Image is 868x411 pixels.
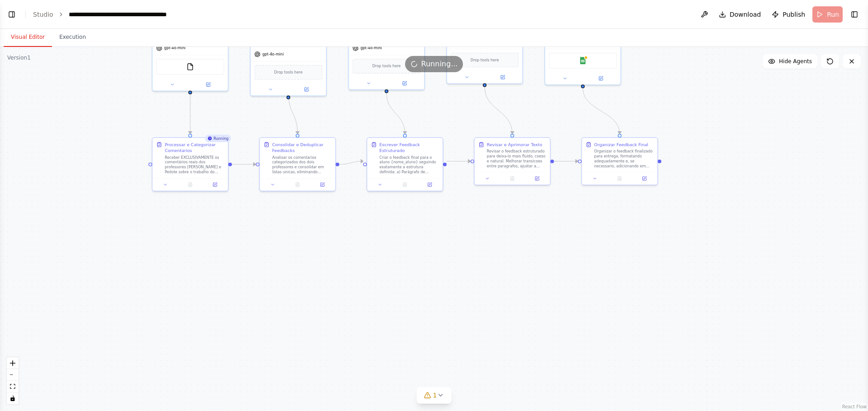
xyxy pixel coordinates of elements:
[289,86,324,93] button: Open in side panel
[421,59,458,69] span: Running...
[607,175,632,182] button: No output available
[383,93,408,134] g: Edge from 03802ef7-5f10-4522-8e38-57dafe4213ed to 3a97dbc7-e5c0-465a-a326-db9c953f8060
[191,81,226,88] button: Open in side panel
[204,181,226,188] button: Open in side panel
[433,391,437,400] span: 1
[634,175,655,182] button: Open in side panel
[485,74,520,81] button: Open in side panel
[379,155,439,174] div: Criar o feedback final para o aluno {nome_aluno} seguindo exatamente a estrutura definida: a) Par...
[205,135,231,142] div: Running
[272,142,332,154] div: Consolidar e Deduplicar Feedbacks
[474,137,551,185] div: Revisar e Aprimorar TextoRevisar o feedback estruturado para deixa-lo mais fluido, coeso e natura...
[5,8,18,21] button: Show left sidebar
[4,28,52,47] button: Visual Editor
[259,137,336,191] div: Consolidar e Deduplicar FeedbacksAnalisar os comentarios categorizados dos dois professores e con...
[272,155,332,174] div: Analisar os comentarios categorizados dos dois professores e consolidar em listas unicas, elimina...
[580,88,623,134] g: Edge from 8a43225e-630a-4de7-a769-b84d18409e9d to b883f12d-17fa-41ec-a54d-70a45a034b4d
[339,158,363,167] g: Edge from 5fac89cd-c069-4046-b9a8-35429619a4b6 to 3a97dbc7-e5c0-465a-a326-db9c953f8060
[164,46,185,51] span: gpt-4o-mini
[730,10,761,19] span: Download
[779,58,812,65] span: Hide Agents
[7,369,19,381] button: zoom out
[447,158,471,165] g: Edge from 3a97dbc7-e5c0-465a-a326-db9c953f8060 to 8f4ffa1f-b2b9-466f-8ec6-1d6d50fb6fd0
[232,161,256,167] g: Edge from 1a198b2a-fee1-43f9-af81-8d7e301cf041 to 5fac89cd-c069-4046-b9a8-35429619a4b6
[52,28,93,47] button: Execution
[33,10,170,19] nav: breadcrumb
[848,8,861,21] button: Show right sidebar
[285,93,301,134] g: Edge from ccd51073-2a6b-4c28-ac7e-a8e82d89c81c to 5fac89cd-c069-4046-b9a8-35429619a4b6
[594,142,648,148] div: Organizar Feedback Final
[419,181,440,188] button: Open in side panel
[7,393,19,404] button: toggle interactivity
[417,387,452,404] button: 1
[348,15,425,90] div: gpt-4o-miniDrop tools here
[187,94,193,134] g: Edge from 2e81b05f-5a97-4f72-9a48-33a98bab1c79 to 1a198b2a-fee1-43f9-af81-8d7e301cf041
[581,137,658,185] div: Organizar Feedback FinalOrganizar o feedback finalizado para entrega, formatando adequadamente e,...
[392,181,418,188] button: No output available
[544,15,621,85] div: Google Sheets
[360,46,382,51] span: gpt-4o-mini
[387,80,422,87] button: Open in side panel
[446,15,523,84] div: Drop tools here
[7,357,19,369] button: zoom in
[783,10,805,19] span: Publish
[152,15,229,92] div: gpt-4o-miniFileReadTool
[379,142,439,154] div: Escrever Feedback Estruturado
[33,11,53,18] a: Studio
[715,6,765,23] button: Download
[594,149,654,168] div: Organizar o feedback finalizado para entrega, formatando adequadamente e, se necessario, adiciona...
[165,142,224,154] div: Processar e Categorizar Comentarios
[7,381,19,393] button: fit view
[481,87,515,134] g: Edge from 4016129c-e16c-4796-8369-cec09fe8d822 to 8f4ffa1f-b2b9-466f-8ec6-1d6d50fb6fd0
[763,54,817,69] button: Hide Agents
[274,69,302,75] span: Drop tools here
[262,52,283,57] span: gpt-4o-mini
[768,6,809,23] button: Publish
[177,181,203,188] button: No output available
[367,137,443,191] div: Escrever Feedback EstruturadoCriar o feedback final para o aluno {nome_aluno} seguindo exatamente...
[527,175,548,182] button: Open in side panel
[152,137,229,191] div: RunningProcessar e Categorizar ComentariosReceber EXCLUSIVAMENTE os comentários reais dos profess...
[7,54,31,61] div: Version 1
[499,175,525,182] button: No output available
[250,15,327,96] div: gpt-4o-miniDrop tools here
[165,155,224,174] div: Receber EXCLUSIVAMENTE os comentários reais dos professores [PERSON_NAME] e Pedote sobre o trabal...
[554,158,578,165] g: Edge from 8f4ffa1f-b2b9-466f-8ec6-1d6d50fb6fd0 to b883f12d-17fa-41ec-a54d-70a45a034b4d
[312,181,333,188] button: Open in side panel
[584,75,618,82] button: Open in side panel
[284,181,310,188] button: No output available
[487,142,542,148] div: Revisar e Aprimorar Texto
[842,404,867,409] a: React Flow attribution
[7,357,19,404] div: React Flow controls
[487,149,547,168] div: Revisar o feedback estruturado para deixa-lo mais fluido, coeso e natural. Melhorar transicoes en...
